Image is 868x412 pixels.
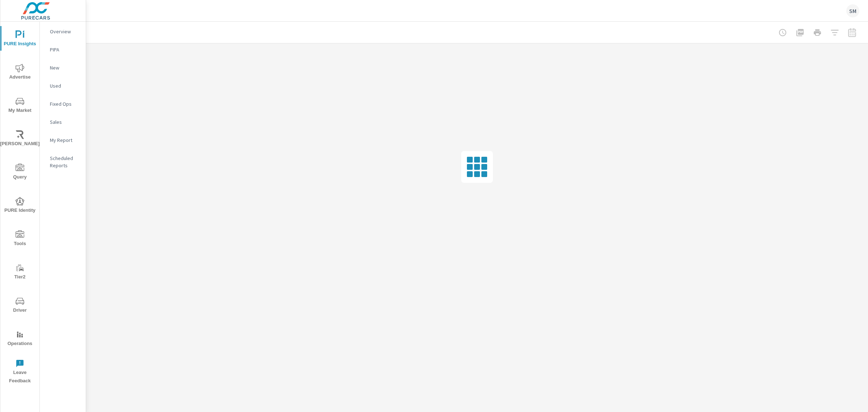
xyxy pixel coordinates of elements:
p: Used [50,82,80,89]
div: nav menu [0,22,39,388]
div: SM [846,4,859,17]
p: PIPA [50,46,80,53]
p: New [50,64,80,71]
span: My Market [3,97,37,115]
span: PURE Insights [3,30,37,48]
div: Overview [40,26,86,37]
div: Scheduled Reports [40,153,86,171]
div: My Report [40,135,86,146]
div: Sales [40,117,86,127]
p: Fixed Ops [50,100,80,108]
span: PURE Identity [3,197,37,215]
span: Driver [3,297,37,315]
p: Overview [50,28,80,35]
span: Advertise [3,64,37,81]
span: Operations [3,330,37,348]
p: Scheduled Reports [50,155,80,169]
p: Sales [50,118,80,126]
div: PIPA [40,44,86,55]
p: My Report [50,136,80,144]
span: Leave Feedback [3,359,37,385]
div: Used [40,80,86,91]
span: Tier2 [3,264,37,281]
span: Tools [3,230,37,248]
div: New [40,62,86,73]
div: Fixed Ops [40,98,86,109]
span: Query [3,164,37,181]
span: [PERSON_NAME] [3,130,37,148]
